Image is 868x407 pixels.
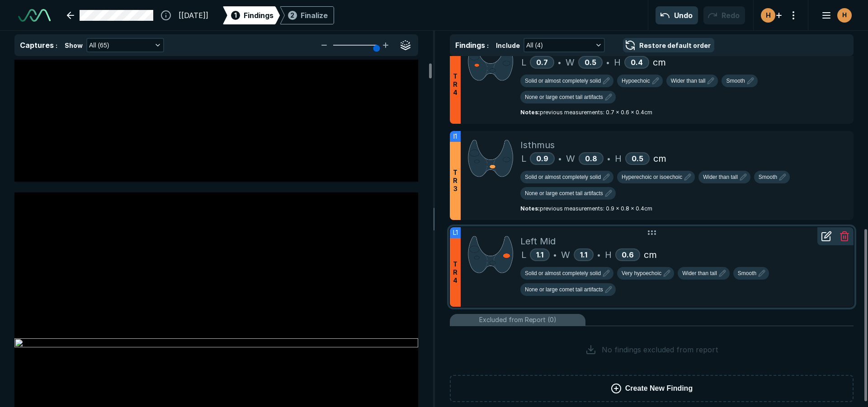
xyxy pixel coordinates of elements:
[614,56,621,69] span: H
[726,77,745,85] span: Smooth
[453,228,458,238] span: L1
[521,152,526,165] span: L
[682,269,717,277] span: Wider than tall
[653,152,666,165] span: cm
[671,77,706,85] span: Wider than tall
[553,249,557,260] span: •
[18,9,51,22] img: See-Mode Logo
[450,131,854,220] li: I1TR3IsthmusL0.9•W0.8•H0.5cmNotes:previous measurements: 0.9 x 0.8 x 0.4cm
[558,153,561,164] span: •
[761,8,775,23] div: avatar-name
[607,153,610,164] span: •
[632,154,643,163] span: 0.5
[525,269,601,277] span: Solid or almost completely solid
[520,205,540,212] strong: Notes :
[525,189,603,197] span: None or large comet tail artifacts
[525,93,603,101] span: None or large comet tail artifacts
[89,40,109,50] span: All (65)
[280,6,334,24] div: 2Finalize
[290,10,294,20] span: 2
[615,152,622,165] span: H
[453,260,458,285] span: T R 4
[520,109,540,116] strong: Notes :
[580,250,587,259] span: 1.1
[520,109,652,116] span: previous measurements: 0.7 x 0.6 x 0.4cm
[244,10,274,21] span: Findings
[602,344,718,355] span: No findings excluded from report
[14,5,54,25] a: See-Mode Logo
[623,38,714,52] button: Restore default order
[622,77,650,85] span: Hypoechoic
[468,138,513,178] img: VAAAAABJRU5ErkJggg==
[585,58,596,67] span: 0.5
[455,41,485,50] span: Findings
[622,269,661,277] span: Very hypoechoic
[816,6,854,24] button: avatar-name
[479,315,557,325] span: Excluded from Report (0)
[520,205,652,212] span: previous measurements: 0.9 x 0.8 x 0.4cm
[453,168,458,193] span: T R 3
[56,42,57,49] span: :
[450,375,854,402] button: Create New Finding
[561,248,570,262] span: W
[766,10,771,20] span: H
[450,227,854,307] li: L1TR4Left MidL1.1•W1.1•H0.6cm
[450,35,854,124] li: TR4L0.7•W0.5•H0.4cmNotes:previous measurements: 0.7 x 0.6 x 0.4cm
[703,173,738,181] span: Wider than tall
[738,269,756,277] span: Smooth
[525,285,603,294] span: None or large comet tail artifacts
[625,383,693,394] span: Create New Finding
[468,234,513,275] img: +OXp3AAAAAGSURBVAMAr5hLuIZdJgUAAAAASUVORK5CYII=
[223,6,280,24] div: 1Findings
[179,10,208,21] span: [[DATE]]
[703,6,745,24] button: Redo
[605,248,612,262] span: H
[450,314,854,370] li: Excluded from Report (0)No findings excluded from report
[521,248,526,262] span: L
[644,248,657,262] span: cm
[496,41,520,50] span: Include
[842,10,847,20] span: H
[597,249,600,260] span: •
[234,10,237,20] span: 1
[622,250,634,259] span: 0.6
[606,57,609,68] span: •
[622,173,682,181] span: Hyperechoic or isoechoic
[558,57,561,68] span: •
[536,250,543,259] span: 1.1
[525,173,601,181] span: Solid or almost completely solid
[520,138,555,152] span: Isthmus
[837,8,852,23] div: avatar-name
[20,41,54,50] span: Captures
[566,56,575,69] span: W
[468,42,513,82] img: zCZgukAAAAGSURBVAMAJTZKuM5EMXEAAAAASUVORK5CYII=
[520,234,556,248] span: Left Mid
[65,41,83,50] span: Show
[521,56,526,69] span: L
[759,173,777,181] span: Smooth
[487,42,489,49] span: :
[526,40,543,50] span: All (4)
[631,58,643,67] span: 0.4
[536,154,548,163] span: 0.9
[656,6,698,24] button: Undo
[536,58,548,67] span: 0.7
[453,72,458,97] span: T R 4
[566,152,575,165] span: W
[525,77,601,85] span: Solid or almost completely solid
[585,154,597,163] span: 0.8
[301,10,328,21] div: Finalize
[653,56,666,69] span: cm
[453,131,457,141] span: I1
